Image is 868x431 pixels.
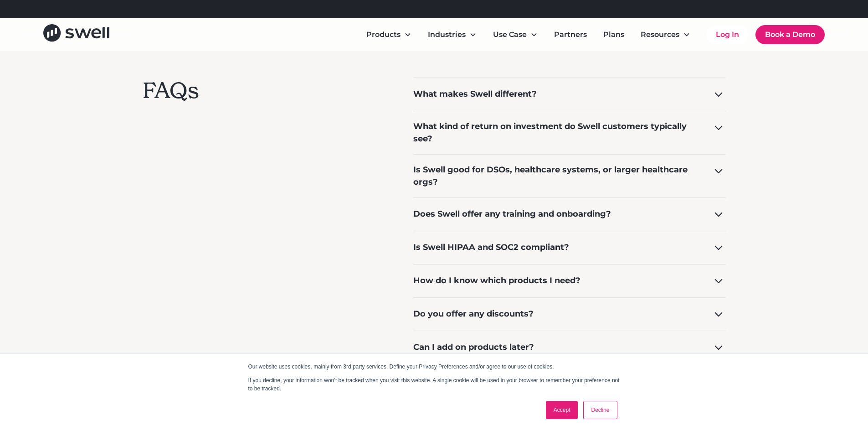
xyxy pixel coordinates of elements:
[143,78,377,104] h2: FAQs
[413,208,611,220] div: Does Swell offer any training and onboarding?
[421,26,484,44] div: Industries
[413,308,534,320] div: Do you offer any discounts?
[641,29,679,40] div: Resources
[493,29,527,40] div: Use Case
[413,341,534,353] div: Can I add on products later?
[359,26,419,44] div: Products
[413,120,700,145] div: What kind of return on investment do Swell customers typically see?
[596,26,632,44] a: Plans
[248,363,620,371] p: Our website uses cookies, mainly from 3rd party services. Define your Privacy Preferences and/or ...
[413,88,537,100] div: What makes Swell different?
[248,376,620,393] p: If you decline, your information won’t be tracked when you visit this website. A single cookie wi...
[633,26,698,44] div: Resources
[428,29,466,40] div: Industries
[707,26,748,44] a: Log In
[546,401,578,419] a: Accept
[583,401,617,419] a: Decline
[755,25,825,44] a: Book a Demo
[366,29,401,40] div: Products
[547,26,594,44] a: Partners
[43,24,109,45] a: home
[413,241,569,254] div: Is Swell HIPAA and SOC2 compliant?
[413,275,580,287] div: How do I know which products I need?
[486,26,545,44] div: Use Case
[413,164,700,188] div: Is Swell good for DSOs, healthcare systems, or larger healthcare orgs?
